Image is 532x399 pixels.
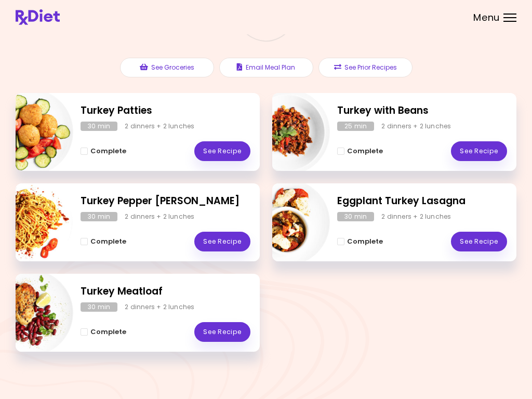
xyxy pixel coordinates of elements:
[194,232,250,251] a: See Recipe - Turkey Pepper Curry
[337,103,507,118] h2: Turkey with Beans
[81,326,126,338] button: Complete - Turkey Meatloaf
[451,232,507,251] a: See Recipe - Eggplant Turkey Lasagna
[16,9,60,25] img: RxDiet
[125,122,194,131] div: 2 dinners + 2 lunches
[219,58,313,77] button: Email Meal Plan
[451,141,507,161] a: See Recipe - Turkey with Beans
[337,212,374,221] div: 30 min
[347,237,383,246] span: Complete
[81,103,250,118] h2: Turkey Patties
[381,212,451,221] div: 2 dinners + 2 lunches
[81,122,117,131] div: 30 min
[81,302,117,312] div: 30 min
[347,147,383,155] span: Complete
[125,302,194,312] div: 2 dinners + 2 lunches
[120,58,214,77] button: See Groceries
[244,89,330,175] img: Info - Turkey with Beans
[337,194,507,209] h2: Eggplant Turkey Lasagna
[337,235,383,248] button: Complete - Eggplant Turkey Lasagna
[90,328,126,336] span: Complete
[194,141,250,161] a: See Recipe - Turkey Patties
[337,122,374,131] div: 25 min
[81,284,250,299] h2: Turkey Meatloaf
[90,147,126,155] span: Complete
[194,322,250,342] a: See Recipe - Turkey Meatloaf
[244,179,330,265] img: Info - Eggplant Turkey Lasagna
[381,122,451,131] div: 2 dinners + 2 lunches
[318,58,413,77] button: See Prior Recipes
[90,237,126,246] span: Complete
[125,212,194,221] div: 2 dinners + 2 lunches
[81,212,117,221] div: 30 min
[81,194,250,209] h2: Turkey Pepper Curry
[81,145,126,157] button: Complete - Turkey Patties
[473,13,500,22] span: Menu
[81,235,126,248] button: Complete - Turkey Pepper Curry
[337,145,383,157] button: Complete - Turkey with Beans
